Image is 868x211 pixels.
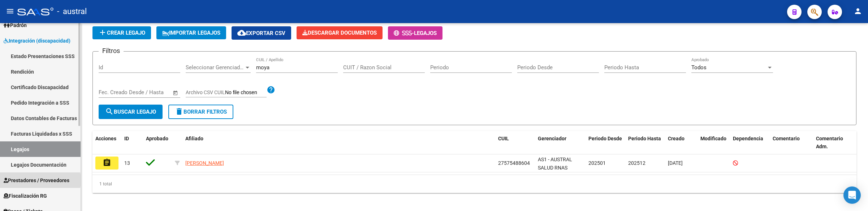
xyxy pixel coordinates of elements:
span: [DATE] [668,160,683,166]
datatable-header-cell: ID [121,131,143,155]
datatable-header-cell: Acciones [92,131,121,155]
button: Descargar Documentos [297,26,383,39]
span: Fiscalización RG [4,192,47,200]
span: Periodo Hasta [628,136,661,141]
span: Gerenciador [538,136,566,141]
span: Crear Legajo [98,30,145,36]
mat-icon: search [105,107,114,116]
span: Periodo Desde [588,136,622,141]
button: IMPORTAR LEGAJOS [156,26,226,39]
span: Buscar Legajo [105,109,156,115]
datatable-header-cell: Periodo Desde [586,131,625,155]
button: Crear Legajo [92,26,151,39]
span: 13 [124,160,130,166]
button: Exportar CSV [232,26,291,40]
datatable-header-cell: Dependencia [730,131,770,155]
span: Exportar CSV [237,30,285,36]
span: 202501 [588,160,606,166]
mat-icon: cloud_download [237,28,246,37]
mat-icon: help [267,85,275,94]
datatable-header-cell: Periodo Hasta [625,131,665,155]
span: Comentario Adm. [816,136,843,150]
span: 27575488604 [498,160,530,166]
datatable-header-cell: Creado [665,131,698,155]
span: Acciones [95,136,116,141]
span: Aprobado [146,136,168,141]
mat-icon: delete [175,107,183,116]
datatable-header-cell: Aprobado [143,131,172,155]
input: Archivo CSV CUIL [225,89,267,96]
span: Integración (discapacidad) [4,37,70,45]
span: Prestadores / Proveedores [4,176,69,184]
mat-icon: person [854,7,862,16]
span: Legajos [414,30,437,36]
datatable-header-cell: Gerenciador [535,131,586,155]
h3: Filtros [99,46,124,56]
button: Borrar Filtros [168,105,233,119]
span: Descargar Documentos [302,30,377,36]
button: Open calendar [172,89,180,97]
button: Buscar Legajo [99,105,163,119]
mat-icon: menu [6,7,14,16]
datatable-header-cell: CUIL [495,131,535,155]
span: Archivo CSV CUIL [186,89,225,95]
button: -Legajos [388,26,442,40]
span: ID [124,136,129,141]
div: Open Intercom Messenger [843,186,861,204]
span: Creado [668,136,685,141]
datatable-header-cell: Comentario Adm. [813,131,856,155]
span: - austral [57,4,87,19]
span: 202512 [628,160,645,166]
datatable-header-cell: Afiliado [182,131,495,155]
span: Dependencia [733,136,763,141]
datatable-header-cell: Modificado [698,131,730,155]
span: Modificado [700,136,726,141]
span: Afiliado [185,136,203,141]
span: Padrón [4,21,27,29]
span: Borrar Filtros [175,109,227,115]
input: Fecha fin [134,89,169,96]
span: [PERSON_NAME] [185,160,224,166]
span: Todos [691,64,707,71]
datatable-header-cell: Comentario [770,131,813,155]
span: AS1 - AUSTRAL SALUD RNAS [538,157,572,171]
div: 1 total [92,175,856,193]
span: Seleccionar Gerenciador [186,64,244,71]
span: Comentario [773,136,800,141]
input: Fecha inicio [99,89,128,96]
mat-icon: add [98,28,107,37]
span: CUIL [498,136,509,141]
span: - [394,30,414,36]
mat-icon: assignment [103,158,111,167]
span: IMPORTAR LEGAJOS [162,30,220,36]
